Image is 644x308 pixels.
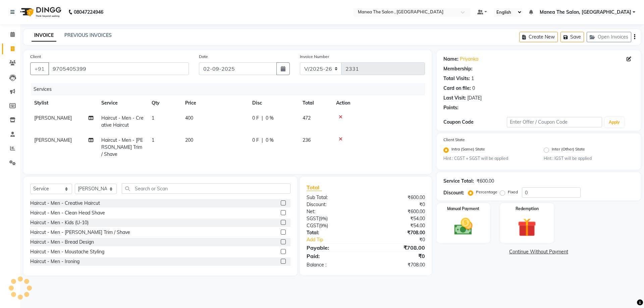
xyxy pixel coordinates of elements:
[540,9,631,16] span: Manea The Salon, [GEOGRAPHIC_DATA]
[471,75,474,82] div: 1
[252,137,259,144] span: 0 F
[30,200,100,207] div: Haircut - Men - Creative Haircut
[366,208,430,215] div: ₹600.00
[443,156,534,162] small: Hint : CGST + SGST will be applied
[443,189,464,196] div: Discount:
[302,252,366,260] div: Paid:
[443,56,459,63] div: Name:
[320,223,327,228] span: 9%
[31,83,430,96] div: Services
[443,119,507,126] div: Coupon Code
[516,206,539,212] label: Redemption
[303,115,311,121] span: 472
[303,137,311,143] span: 236
[443,65,473,72] div: Membership:
[101,115,144,128] span: Haircut - Men - Creative Haircut
[248,96,299,111] th: Disc
[302,244,366,252] div: Payable:
[48,62,189,75] input: Search by Name/Mobile/Email/Code
[30,229,130,236] div: Haircut - Men - [PERSON_NAME] Trim / Shave
[560,32,584,42] button: Save
[320,216,326,221] span: 9%
[448,216,479,237] img: _cash.svg
[443,104,459,111] div: Points:
[266,137,274,144] span: 0 %
[366,222,430,229] div: ₹54.00
[366,261,430,268] div: ₹708.00
[443,85,471,92] div: Card on file:
[152,137,154,143] span: 1
[443,178,474,185] div: Service Total:
[552,146,585,154] label: Inter (Other) State
[30,258,79,265] div: Haircut - Men - Ironing
[366,252,430,260] div: ₹0
[376,236,430,243] div: ₹0
[332,96,425,111] th: Action
[443,137,465,143] label: Client State
[477,178,494,185] div: ₹600.00
[30,209,105,217] div: Haircut - Men - Clean Head Shave
[64,32,112,38] a: PREVIOUS INVOICES
[519,32,558,42] button: Create New
[366,229,430,236] div: ₹708.00
[443,95,466,102] div: Last Visit:
[74,3,103,21] b: 08047224946
[152,115,154,121] span: 1
[467,95,482,102] div: [DATE]
[302,261,366,268] div: Balance :
[307,223,319,229] span: CGST
[443,75,470,82] div: Total Visits:
[262,137,263,144] span: |
[181,96,248,111] th: Price
[544,156,634,162] small: Hint : IGST will be applied
[307,184,322,191] span: Total
[34,115,72,121] span: [PERSON_NAME]
[302,208,366,215] div: Net:
[605,117,624,127] button: Apply
[101,137,143,157] span: Haircut - Men - [PERSON_NAME] Trim / Shave
[302,236,376,243] a: Add Tip
[30,62,49,75] button: +91
[302,201,366,208] div: Discount:
[302,222,366,229] div: ( )
[30,54,41,60] label: Client
[30,248,104,255] div: Haircut - Men - Moustache Styling
[366,244,430,252] div: ₹708.00
[262,115,263,122] span: |
[451,146,485,154] label: Intra (Same) State
[507,117,602,127] input: Enter Offer / Coupon Code
[97,96,148,111] th: Service
[472,85,475,92] div: 0
[302,215,366,222] div: ( )
[366,215,430,222] div: ₹54.00
[122,183,290,194] input: Search or Scan
[512,216,542,239] img: _gift.svg
[30,96,97,111] th: Stylist
[300,54,329,60] label: Invoice Number
[302,229,366,236] div: Total:
[447,206,479,212] label: Manual Payment
[438,248,639,255] a: Continue Without Payment
[302,194,366,201] div: Sub Total:
[307,215,319,222] span: SGST
[32,29,56,42] a: INVOICE
[17,3,63,21] img: logo
[508,189,518,195] label: Fixed
[185,137,193,143] span: 200
[299,96,332,111] th: Total
[148,96,181,111] th: Qty
[366,194,430,201] div: ₹600.00
[30,219,89,226] div: Haircut - Men - Kids (U-10)
[34,137,72,143] span: [PERSON_NAME]
[30,239,94,246] div: Haircut - Men - Bread Design
[199,54,208,60] label: Date
[366,201,430,208] div: ₹0
[476,189,497,195] label: Percentage
[460,56,478,63] a: Priyanka
[252,115,259,122] span: 0 F
[185,115,193,121] span: 400
[266,115,274,122] span: 0 %
[587,32,631,42] button: Open Invoices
